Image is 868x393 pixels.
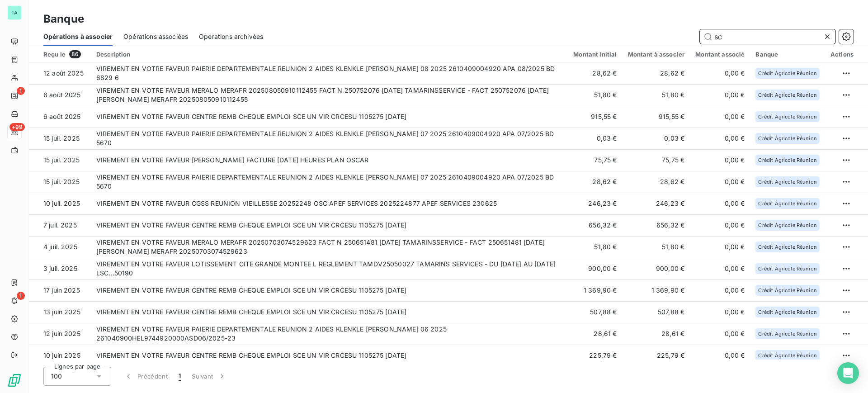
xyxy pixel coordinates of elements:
[568,323,622,345] td: 28,61 €
[690,301,750,323] td: 0,00 €
[91,301,568,323] td: VIREMENT EN VOTRE FAVEUR CENTRE REMB CHEQUE EMPLOI SCE UN VIR CRCESU 1105275 [DATE]
[690,62,750,84] td: 0,00 €
[43,32,113,41] span: Opérations à associer
[690,279,750,301] td: 0,00 €
[758,309,816,315] span: Crédit Agricole Réunion
[91,258,568,279] td: VIREMENT EN VOTRE FAVEUR LOTISSEMENT CITE GRANDE MONTEE L REGLEMENT TAMDV25050027 TAMARINS SERVIC...
[17,292,25,300] span: 1
[7,5,22,20] div: TA
[173,367,186,386] button: 1
[623,279,690,301] td: 1 369,90 €
[7,89,21,103] a: 1
[29,128,91,149] td: 15 juil. 2025
[690,149,750,171] td: 0,00 €
[568,149,622,171] td: 75,75 €
[758,71,816,76] span: Crédit Agricole Réunion
[29,193,91,214] td: 10 juil. 2025
[91,106,568,128] td: VIREMENT EN VOTRE FAVEUR CENTRE REMB CHEQUE EMPLOI SCE UN VIR CRCESU 1105275 [DATE]
[758,114,816,119] span: Crédit Agricole Réunion
[568,84,622,106] td: 51,80 €
[623,236,690,258] td: 51,80 €
[91,279,568,301] td: VIREMENT EN VOTRE FAVEUR CENTRE REMB CHEQUE EMPLOI SCE UN VIR CRCESU 1105275 [DATE]
[690,106,750,128] td: 0,00 €
[69,50,81,58] span: 86
[573,51,617,58] div: Montant initial
[91,214,568,236] td: VIREMENT EN VOTRE FAVEUR CENTRE REMB CHEQUE EMPLOI SCE UN VIR CRCESU 1105275 [DATE]
[623,214,690,236] td: 656,32 €
[29,301,91,323] td: 13 juin 2025
[623,128,690,149] td: 0,03 €
[690,236,750,258] td: 0,00 €
[179,372,181,381] span: 1
[623,84,690,106] td: 51,80 €
[29,258,91,279] td: 3 juil. 2025
[51,372,62,381] span: 100
[758,157,816,163] span: Crédit Agricole Réunion
[758,266,816,271] span: Crédit Agricole Réunion
[568,258,622,279] td: 900,00 €
[758,331,816,336] span: Crédit Agricole Réunion
[9,123,25,131] span: +99
[568,193,622,214] td: 246,23 €
[755,51,819,58] div: Banque
[623,258,690,279] td: 900,00 €
[91,345,568,366] td: VIREMENT EN VOTRE FAVEUR CENTRE REMB CHEQUE EMPLOI SCE UN VIR CRCESU 1105275 [DATE]
[91,236,568,258] td: VIREMENT EN VOTRE FAVEUR MERALO MERAFR 20250703074529623 FACT N 250651481 [DATE] TAMARINSSERVICE ...
[758,136,816,141] span: Crédit Agricole Réunion
[623,171,690,193] td: 28,62 €
[43,50,85,58] div: Reçu le
[690,258,750,279] td: 0,00 €
[29,62,91,84] td: 12 août 2025
[568,301,622,323] td: 507,88 €
[700,29,835,44] input: Rechercher
[568,236,622,258] td: 51,80 €
[568,62,622,84] td: 28,62 €
[29,279,91,301] td: 17 juin 2025
[17,87,25,95] span: 1
[690,193,750,214] td: 0,00 €
[199,32,263,41] span: Opérations archivées
[29,84,91,106] td: 6 août 2025
[29,345,91,366] td: 10 juin 2025
[690,214,750,236] td: 0,00 €
[568,214,622,236] td: 656,32 €
[623,301,690,323] td: 507,88 €
[623,345,690,366] td: 225,79 €
[7,125,21,139] a: +99
[758,353,816,358] span: Crédit Agricole Réunion
[91,128,568,149] td: VIREMENT EN VOTRE FAVEUR PAIERIE DEPARTEMENTALE REUNION 2 AIDES KLENKLE [PERSON_NAME] 07 2025 261...
[91,84,568,106] td: VIREMENT EN VOTRE FAVEUR MERALO MERAFR 202508050910112455 FACT N 250752076 [DATE] TAMARINSSERVICE...
[29,106,91,128] td: 6 août 2025
[123,32,188,41] span: Opérations associées
[568,171,622,193] td: 28,62 €
[690,128,750,149] td: 0,00 €
[91,171,568,193] td: VIREMENT EN VOTRE FAVEUR PAIERIE DEPARTEMENTALE REUNION 2 AIDES KLENKLE [PERSON_NAME] 07 2025 261...
[623,193,690,214] td: 246,23 €
[91,193,568,214] td: VIREMENT EN VOTRE FAVEUR CGSS REUNION VIEILLESSE 20252248 OSC APEF SERVICES 2025224877 APEF SERVI...
[91,149,568,171] td: VIREMENT EN VOTRE FAVEUR [PERSON_NAME] FACTURE [DATE] HEURES PLAN OSCAR
[568,106,622,128] td: 915,55 €
[837,362,859,384] div: Open Intercom Messenger
[568,279,622,301] td: 1 369,90 €
[830,51,854,58] div: Actions
[758,223,816,228] span: Crédit Agricole Réunion
[43,11,84,27] h3: Banque
[29,236,91,258] td: 4 juil. 2025
[568,345,622,366] td: 225,79 €
[623,106,690,128] td: 915,55 €
[758,92,816,98] span: Crédit Agricole Réunion
[568,128,622,149] td: 0,03 €
[96,51,562,58] div: Description
[29,171,91,193] td: 15 juil. 2025
[695,51,745,58] div: Montant associé
[690,171,750,193] td: 0,00 €
[91,62,568,84] td: VIREMENT EN VOTRE FAVEUR PAIERIE DEPARTEMENTALE REUNION 2 AIDES KLENKLE [PERSON_NAME] 08 2025 261...
[29,149,91,171] td: 15 juil. 2025
[623,323,690,345] td: 28,61 €
[623,62,690,84] td: 28,62 €
[690,84,750,106] td: 0,00 €
[91,323,568,345] td: VIREMENT EN VOTRE FAVEUR PAIERIE DEPARTEMENTALE REUNION 2 AIDES KLENKLE [PERSON_NAME] 06 2025 261...
[623,149,690,171] td: 75,75 €
[29,323,91,345] td: 12 juin 2025
[690,323,750,345] td: 0,00 €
